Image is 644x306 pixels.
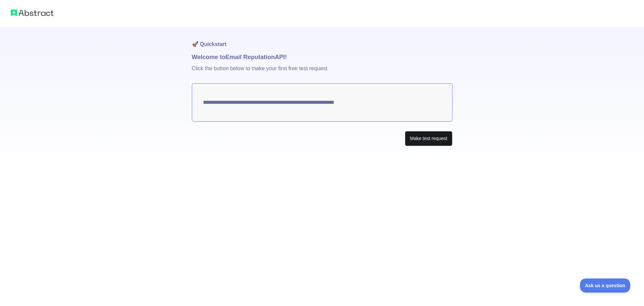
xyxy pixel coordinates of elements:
p: Click the button below to make your first free test request. [192,62,452,83]
iframe: Toggle Customer Support [580,278,631,293]
img: Abstract logo [11,8,54,17]
button: Make test request [405,131,452,146]
h1: Welcome to Email Reputation API! [192,52,452,62]
h1: 🚀 Quickstart [192,27,452,52]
